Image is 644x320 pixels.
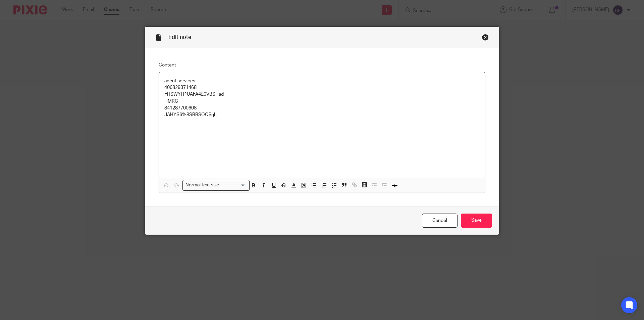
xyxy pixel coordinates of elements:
p: 841287700608 [164,105,480,111]
a: Cancel [422,214,458,228]
div: Close this dialog window [482,34,489,41]
div: Search for option [182,180,250,190]
p: FHSWYH^UAFA4£0VBSHad [164,91,480,98]
input: Save [461,214,492,228]
p: agent services [164,78,480,84]
p: HMRC [164,98,480,105]
input: Search for option [221,182,246,189]
span: Edit note [168,35,191,40]
p: JAHYS6%8SBBSOQ$gh [164,111,480,118]
label: Content [159,62,485,68]
span: Normal text size [184,182,221,189]
p: 406829371468 [164,84,480,91]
